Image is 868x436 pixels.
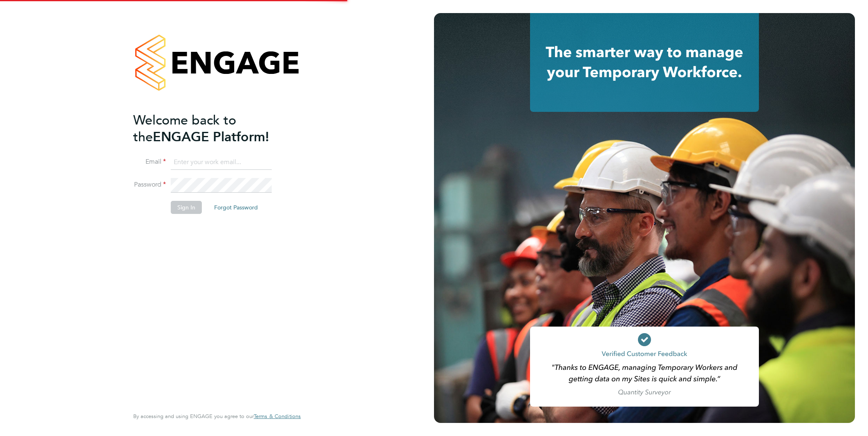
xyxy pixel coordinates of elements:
a: Terms & Conditions [254,413,301,420]
span: Welcome back to the [133,112,236,145]
input: Enter your work email... [171,155,272,170]
button: Sign In [171,201,202,214]
button: Forgot Password [208,201,264,214]
span: Terms & Conditions [254,413,301,420]
label: Password [133,180,166,189]
span: By accessing and using ENGAGE you agree to our [133,413,301,420]
h2: ENGAGE Platform! [133,112,293,145]
label: Email [133,158,166,166]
